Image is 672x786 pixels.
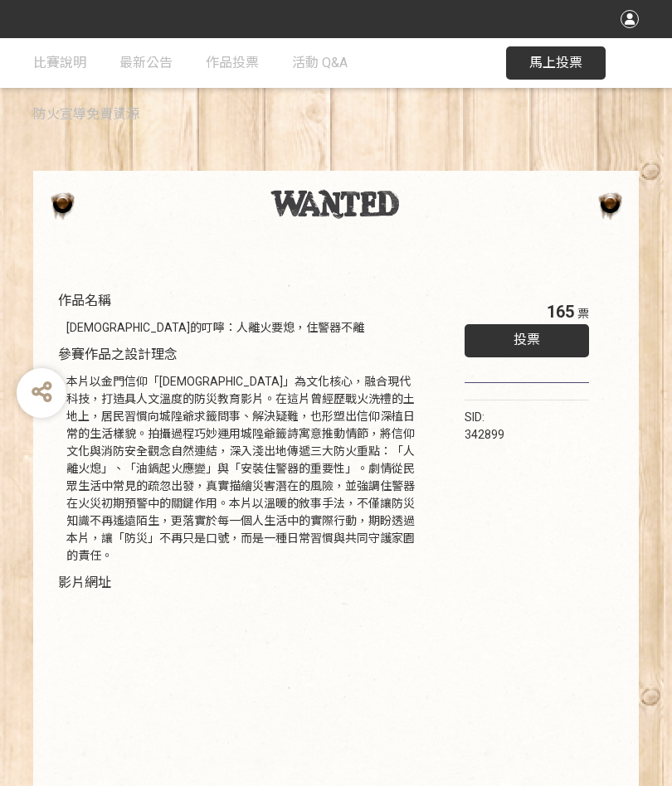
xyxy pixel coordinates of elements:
span: 比賽說明 [33,55,86,70]
span: 作品投票 [206,55,259,70]
span: 最新公告 [119,55,173,70]
span: 165 [547,302,574,322]
span: 活動 Q&A [292,55,348,70]
span: 馬上投票 [529,55,582,70]
span: 影片網址 [58,575,111,590]
div: 本片以金門信仰「[DEMOGRAPHIC_DATA]」為文化核心，融合現代科技，打造具人文溫度的防災教育影片。在這片曾經歷戰火洗禮的土地上，居民習慣向城隍爺求籤問事、解決疑難，也形塑出信仰深植日... [66,373,415,565]
span: 防火宣導免費資源 [33,106,139,122]
span: 參賽作品之設計理念 [58,347,178,362]
button: 馬上投票 [506,46,606,80]
a: 作品投票 [206,38,259,88]
a: 活動 Q&A [292,38,348,88]
div: [DEMOGRAPHIC_DATA]的叮嚀：人離火要熄，住警器不離 [66,319,415,337]
span: 投票 [514,332,540,347]
span: 作品名稱 [58,293,111,308]
a: 最新公告 [119,38,173,88]
a: 防火宣導免費資源 [33,90,139,139]
span: SID: 342899 [465,410,504,441]
a: 比賽說明 [33,38,86,88]
span: 票 [577,307,589,320]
